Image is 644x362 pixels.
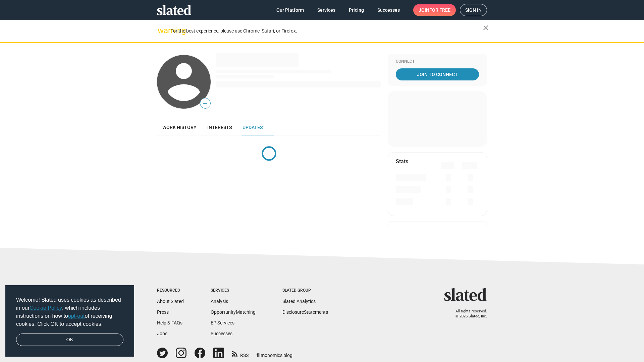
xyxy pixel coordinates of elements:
a: Cookie Policy [30,305,62,311]
a: OpportunityMatching [211,309,256,315]
span: Work history [162,125,197,130]
a: Updates [237,119,268,135]
span: Services [317,4,335,16]
a: DisclosureStatements [282,309,328,315]
span: Join [419,4,450,16]
span: Interests [207,125,232,130]
a: Press [157,309,169,315]
div: Services [211,288,256,293]
a: filmonomics blog [257,347,292,359]
div: Slated Group [282,288,328,293]
span: for free [429,4,450,16]
a: RSS [232,348,249,359]
mat-icon: warning [158,26,166,35]
mat-card-title: Stats [396,158,408,165]
span: Successes [377,4,400,16]
a: Interests [202,119,237,135]
a: Help & FAQs [157,320,182,325]
a: Slated Analytics [282,299,316,304]
a: Successes [372,4,405,16]
span: Welcome! Slated uses cookies as described in our , which includes instructions on how to of recei... [16,296,123,328]
a: dismiss cookie message [16,334,123,346]
div: Resources [157,288,184,293]
span: Sign in [465,4,482,16]
a: Analysis [211,299,228,304]
span: — [200,99,210,108]
a: Work history [157,119,202,135]
span: Updates [243,125,263,130]
a: About Slated [157,299,184,304]
div: Connect [396,59,479,64]
p: All rights reserved. © 2025 Slated, Inc. [448,309,487,319]
a: Jobs [157,331,167,336]
a: Successes [211,331,232,336]
span: Join To Connect [397,68,478,80]
div: cookieconsent [5,285,134,357]
a: opt-out [68,313,85,319]
span: film [257,353,265,358]
a: Pricing [343,4,369,16]
a: Sign in [460,4,487,16]
a: Services [312,4,341,16]
span: Our Platform [276,4,304,16]
a: Join To Connect [396,68,479,80]
a: Our Platform [271,4,309,16]
span: Pricing [349,4,364,16]
a: Joinfor free [413,4,456,16]
a: EP Services [211,320,234,325]
div: For the best experience, please use Chrome, Safari, or Firefox. [170,26,483,36]
mat-icon: close [482,24,490,32]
